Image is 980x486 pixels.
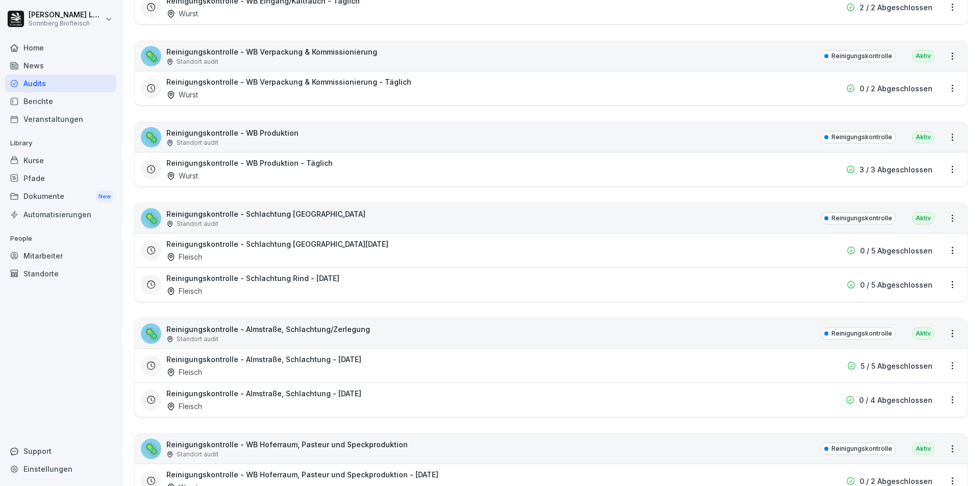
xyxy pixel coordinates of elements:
p: Library [5,135,116,151]
a: Pfade [5,169,116,187]
p: Reinigungskontrolle [831,214,892,223]
p: Reinigungskontrolle [831,52,892,61]
div: Aktiv [912,212,935,224]
div: New [96,191,113,202]
div: Fleisch [166,286,202,296]
h3: Reinigungskontrolle - Almstraße, Schlachtung - [DATE] [166,388,361,399]
div: Wurst [166,89,198,100]
h3: Reinigungskontrolle - Almstraße, Schlachtung - [DATE] [166,354,361,365]
div: Fleisch [166,251,202,262]
a: Mitarbeiter [5,247,116,265]
h3: Reinigungskontrolle - WB Produktion - Täglich [166,158,333,168]
div: Fleisch [166,401,202,412]
div: Wurst [166,8,198,19]
p: 0 / 2 Abgeschlossen [860,83,933,94]
p: Sonnberg Biofleisch [29,20,103,27]
p: 0 / 5 Abgeschlossen [860,245,933,256]
div: Support [5,442,116,460]
h3: Reinigungskontrolle - Schlachtung [GEOGRAPHIC_DATA][DATE] [166,239,388,249]
div: Aktiv [912,50,935,62]
div: Dokumente [5,187,116,206]
p: Reinigungskontrolle - WB Produktion [166,127,299,138]
p: Standort audit [177,450,218,459]
a: Standorte [5,265,116,283]
a: Automatisierungen [5,206,116,223]
p: Reinigungskontrolle - Schlachtung [GEOGRAPHIC_DATA] [166,209,365,219]
a: Einstellungen [5,460,116,478]
a: Audits [5,74,116,92]
p: Reinigungskontrolle - WB Hoferraum, Pasteur und Speckproduktion [166,439,408,450]
p: 3 / 3 Abgeschlossen [860,164,933,175]
p: Standort audit [177,219,218,228]
p: 2 / 2 Abgeschlossen [860,2,933,13]
p: Standort audit [177,335,218,344]
p: Reinigungskontrolle [831,444,892,453]
div: Aktiv [912,131,935,143]
a: Berichte [5,92,116,110]
p: Reinigungskontrolle [831,133,892,142]
a: Kurse [5,151,116,169]
p: [PERSON_NAME] Lumetsberger [29,11,103,19]
div: 🦠 [141,46,161,66]
a: News [5,57,116,74]
h3: Reinigungskontrolle - Schlachtung Rind - [DATE] [166,273,339,284]
h3: Reinigungskontrolle - WB Hoferraum, Pasteur und Speckproduktion - [DATE] [166,469,438,480]
div: Fleisch [166,367,202,377]
p: 0 / 5 Abgeschlossen [860,279,933,290]
p: Reinigungskontrolle - Almstraße, Schlachtung/Zerlegung [166,324,370,335]
h3: Reinigungskontrolle - WB Verpackung & Kommissionierung - Täglich [166,76,411,87]
p: 0 / 4 Abgeschlossen [859,395,933,405]
div: Aktiv [912,327,935,340]
p: Standort audit [177,138,218,147]
p: Reinigungskontrolle [831,329,892,338]
div: 🦠 [141,127,161,147]
div: 🦠 [141,208,161,228]
a: Home [5,39,116,57]
p: Standort audit [177,57,218,66]
div: 🦠 [141,439,161,459]
div: 🦠 [141,323,161,344]
a: Veranstaltungen [5,110,116,128]
p: Reinigungskontrolle - WB Verpackung & Kommissionierung [166,46,377,57]
p: People [5,231,116,247]
a: DokumenteNew [5,187,116,206]
div: Wurst [166,170,198,181]
div: Aktiv [912,443,935,455]
p: 5 / 5 Abgeschlossen [861,361,933,371]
